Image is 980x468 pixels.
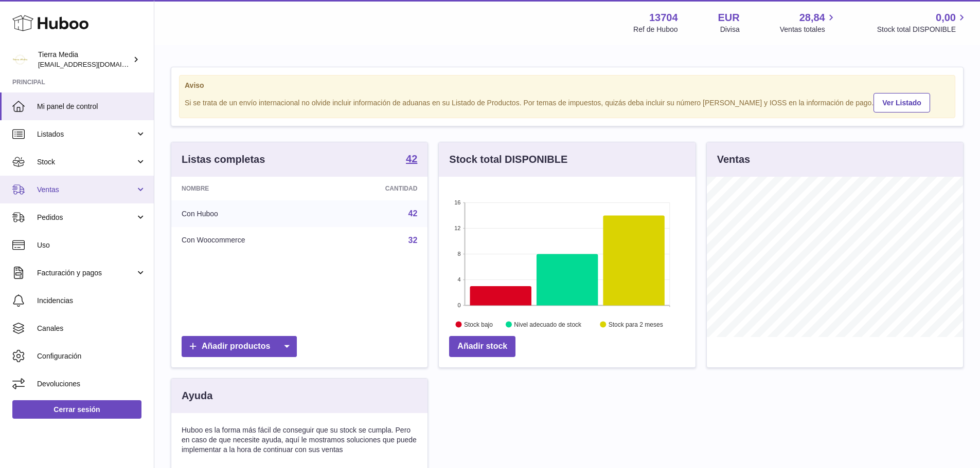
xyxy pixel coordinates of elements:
[458,302,461,308] text: 0
[37,102,146,111] span: Mi panel de control
[780,11,837,34] a: 28,84 Ventas totales
[38,60,151,68] span: [EMAIL_ADDRESS][DOMAIN_NAME]
[514,321,582,328] text: Nivel adecuado de stock
[408,236,418,245] a: 32
[877,11,968,34] a: 0,00 Stock total DISPONIBLE
[171,227,329,254] td: Con Woocommerce
[455,199,461,205] text: 16
[37,379,146,389] span: Devoluciones
[633,25,678,34] div: Ref de Huboo
[37,324,146,333] span: Canales
[37,129,135,139] span: Listados
[37,351,146,361] span: Configuración
[936,11,956,25] span: 0,00
[799,11,825,25] span: 28,84
[720,25,740,34] div: Divisa
[171,177,329,200] th: Nombre
[877,25,968,34] span: Stock total DISPONIBLE
[718,11,740,25] strong: EUR
[455,225,461,231] text: 12
[449,336,515,357] a: Añadir stock
[182,153,265,166] h3: Listas completas
[182,425,417,455] p: Huboo es la forma más fácil de conseguir que su stock se cumpla. Pero en caso de que necesite ayu...
[182,336,297,357] a: Añadir productos
[171,200,329,227] td: Con Huboo
[185,91,950,113] div: Si se trata de un envío internacional no olvide incluir información de aduanas en su Listado de P...
[464,321,493,328] text: Stock bajo
[37,213,135,222] span: Pedidos
[37,268,135,278] span: Facturación y pagos
[408,209,418,218] a: 42
[12,400,141,419] a: Cerrar sesión
[649,11,678,25] strong: 13704
[38,50,131,69] div: Tierra Media
[329,177,427,200] th: Cantidad
[458,251,461,257] text: 8
[458,276,461,283] text: 4
[874,93,930,113] a: Ver Listado
[449,153,567,166] h3: Stock total DISPONIBLE
[37,296,146,306] span: Incidencias
[780,25,837,34] span: Ventas totales
[406,154,417,164] strong: 42
[182,389,212,403] h3: Ayuda
[609,321,663,328] text: Stock para 2 meses
[406,154,417,166] a: 42
[37,185,135,195] span: Ventas
[37,240,146,250] span: Uso
[12,52,28,67] img: internalAdmin-13704@internal.huboo.com
[37,157,135,167] span: Stock
[185,81,950,90] strong: Aviso
[717,153,750,166] h3: Ventas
